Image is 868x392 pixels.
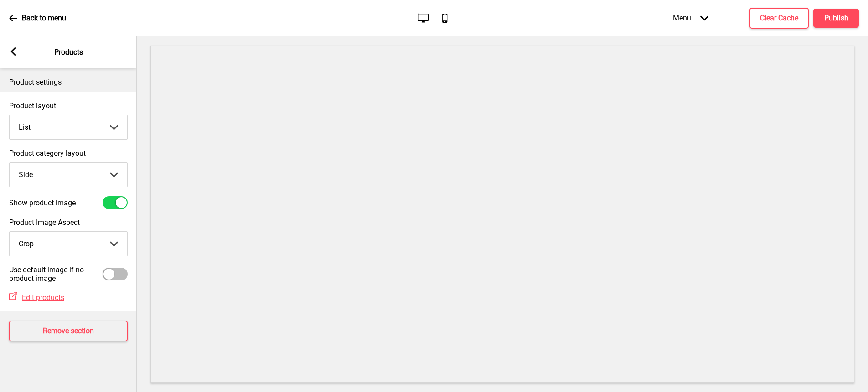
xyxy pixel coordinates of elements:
a: Back to menu [9,6,66,31]
div: Menu [664,5,718,31]
span: Edit products [22,293,64,302]
button: Remove section [9,321,128,341]
label: Show product image [9,199,76,207]
h4: Publish [824,13,848,23]
h4: Remove section [43,326,94,336]
label: Product Image Aspect [9,218,128,227]
label: Product category layout [9,149,128,158]
button: Clear Cache [749,8,809,29]
label: Product layout [9,102,128,110]
button: Publish [813,9,859,28]
p: Products [54,47,83,57]
h4: Clear Cache [760,13,798,23]
p: Back to menu [22,13,66,23]
a: Edit products [17,293,64,302]
p: Product settings [9,77,128,87]
label: Use default image if no product image [9,265,103,283]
